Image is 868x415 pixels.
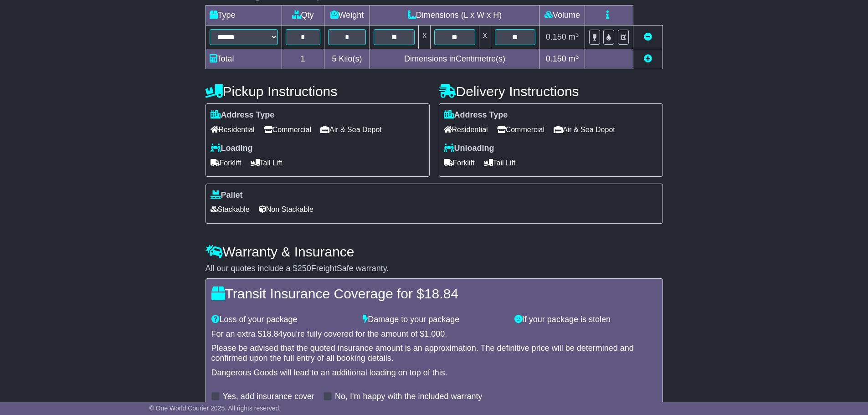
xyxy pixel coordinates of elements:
div: Loss of your package [207,315,359,325]
h4: Delivery Instructions [439,84,663,99]
td: Total [205,49,282,69]
td: Volume [539,5,585,26]
a: Add new item [644,54,652,63]
span: 250 [298,264,311,273]
h4: Transit Insurance Coverage for $ [211,286,657,301]
span: 5 [332,54,336,63]
td: Dimensions (L x W x H) [370,5,539,26]
span: Residential [211,123,255,137]
span: Non Stackable [259,202,313,216]
label: Loading [211,143,253,154]
span: Air & Sea Depot [554,123,615,137]
span: © One World Courier 2025. All rights reserved. [149,405,281,412]
td: x [419,26,431,49]
label: Yes, add insurance cover [223,392,314,402]
div: Please be advised that the quoted insurance amount is an approximation. The definitive price will... [211,343,657,363]
span: m [569,32,579,41]
span: 0.150 [546,32,566,41]
h4: Pickup Instructions [205,84,430,99]
span: Commercial [497,123,544,137]
div: If your package is stolen [510,315,662,325]
div: All our quotes include a $ FreightSafe warranty. [205,264,663,274]
span: Residential [444,123,488,137]
td: Qty [282,5,324,26]
td: Type [205,5,282,26]
sup: 3 [575,53,579,60]
h4: Warranty & Insurance [205,244,663,259]
span: Forklift [444,156,475,170]
span: Stackable [211,202,250,216]
div: Damage to your package [358,315,510,325]
span: 18.84 [424,286,458,301]
span: 18.84 [262,329,283,338]
td: 1 [282,49,324,69]
label: Pallet [211,190,243,200]
span: Air & Sea Depot [320,123,382,137]
td: x [479,26,491,49]
label: No, I'm happy with the included warranty [335,392,483,402]
span: Forklift [211,156,241,170]
span: 1,000 [424,329,445,338]
td: Kilo(s) [324,49,370,69]
span: Tail Lift [484,156,516,170]
span: Tail Lift [251,156,282,170]
div: For an extra $ you're fully covered for the amount of $ . [211,329,657,339]
sup: 3 [575,31,579,38]
td: Dimensions in Centimetre(s) [370,49,539,69]
label: Address Type [444,110,508,120]
div: Dangerous Goods will lead to an additional loading on top of this. [211,368,657,378]
label: Address Type [211,110,275,120]
a: Remove this item [644,32,652,41]
span: Commercial [264,123,311,137]
td: Weight [324,5,370,26]
label: Unloading [444,143,494,154]
span: m [569,54,579,63]
span: 0.150 [546,54,566,63]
